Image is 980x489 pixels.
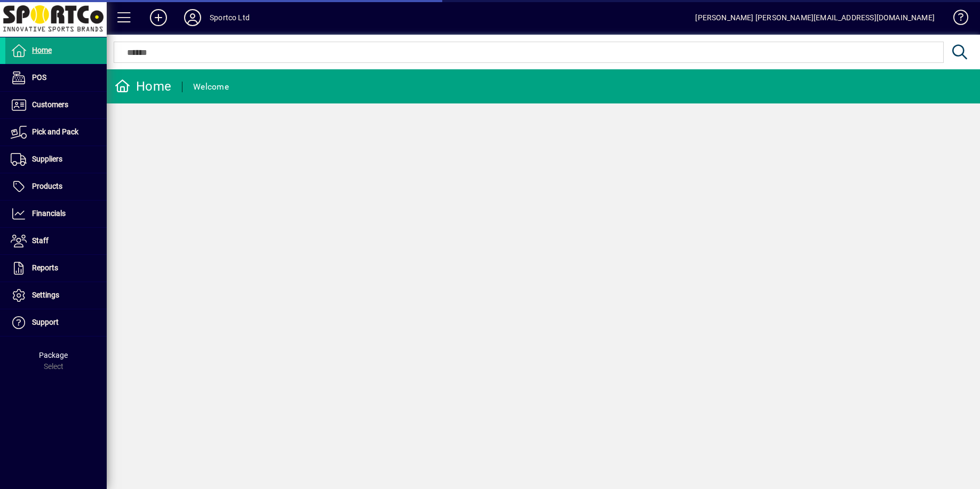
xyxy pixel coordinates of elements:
a: Customers [5,92,107,118]
a: Staff [5,228,107,254]
div: Welcome [193,78,229,95]
span: Home [32,46,52,54]
a: Financials [5,201,107,227]
span: Suppliers [32,155,62,163]
a: Knowledge Base [945,2,967,37]
span: Products [32,182,62,190]
a: Support [5,309,107,336]
a: Products [5,173,107,200]
span: Reports [32,263,58,272]
button: Add [141,8,176,27]
span: Staff [32,236,49,245]
span: Customers [32,100,68,109]
span: Support [32,318,59,326]
span: Package [39,351,68,359]
div: Home [115,78,171,95]
span: Financials [32,209,66,218]
button: Profile [176,8,210,27]
a: Pick and Pack [5,119,107,146]
div: Sportco Ltd [210,9,250,26]
a: Suppliers [5,146,107,173]
span: Settings [32,291,59,299]
div: [PERSON_NAME] [PERSON_NAME][EMAIL_ADDRESS][DOMAIN_NAME] [695,9,935,26]
a: POS [5,65,107,91]
span: POS [32,73,46,82]
span: Pick and Pack [32,127,78,136]
a: Reports [5,255,107,282]
a: Settings [5,282,107,309]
